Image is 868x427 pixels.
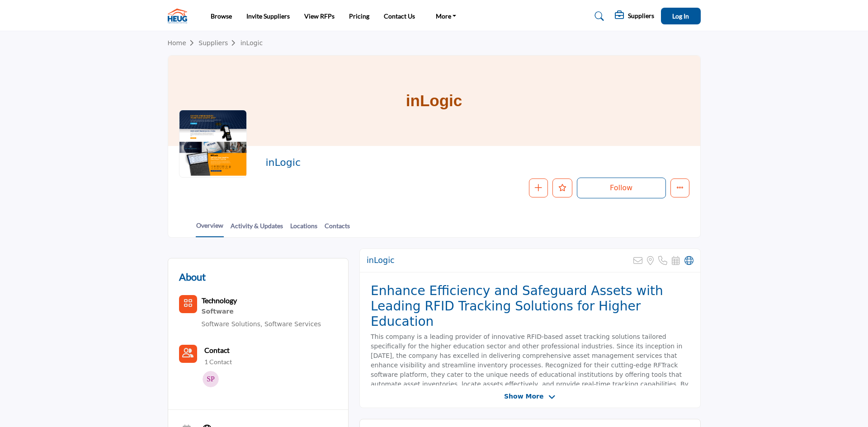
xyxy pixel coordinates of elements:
a: Link of redirect to contact page [179,345,197,363]
a: Software Solutions, [202,320,263,328]
span: Show More [504,392,543,401]
a: Contact Us [384,12,415,20]
a: Activity & Updates [230,221,283,237]
a: Invite Suppliers [246,12,290,20]
h2: inLogic [367,256,395,265]
img: Scott P. [203,371,219,387]
h2: Enhance Efficiency and Safeguard Assets with Leading RFID Tracking Solutions for Higher Education [371,283,689,329]
h2: inLogic [265,157,514,169]
a: Software [202,306,321,318]
a: Pricing [349,12,369,20]
a: More [429,10,463,23]
button: Follow [577,178,666,198]
b: Technology [202,296,237,305]
b: Contact [204,346,230,354]
img: site Logo [168,9,192,23]
a: Browse [211,12,232,20]
a: Suppliers [198,39,240,47]
a: Software Services [264,320,321,328]
button: Category Icon [179,295,197,313]
a: Technology [202,297,237,305]
h5: Suppliers [628,12,654,20]
a: Contact [204,345,230,356]
button: More details [670,178,689,197]
button: Contact-Employee Icon [179,345,197,363]
button: Log In [661,8,701,24]
a: inLogic [241,39,263,47]
a: Home [168,39,199,47]
a: Locations [290,221,318,237]
a: Overview [196,221,224,237]
div: Suppliers [615,11,654,22]
a: 1 Contact [204,357,232,366]
div: Software solutions [202,306,321,318]
a: Search [586,9,610,23]
button: Like [552,178,572,197]
p: This company is a leading provider of innovative RFID-based asset tracking solutions tailored spe... [371,332,689,408]
h1: inLogic [406,56,462,146]
a: View RFPs [304,12,335,20]
span: Log In [672,12,689,20]
h2: About [179,269,206,284]
a: Contacts [324,221,350,237]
